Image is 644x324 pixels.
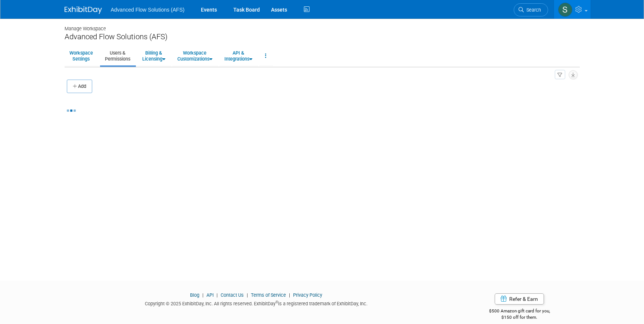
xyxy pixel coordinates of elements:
[65,6,102,14] img: ExhibitDay
[495,293,544,305] a: Refer & Earn
[245,292,250,298] span: |
[111,7,185,13] span: Advanced Flow Solutions (AFS)
[524,7,541,13] span: Search
[558,3,572,17] img: Steve McAnally
[206,292,214,298] a: API
[200,292,205,298] span: |
[65,32,580,41] div: Advanced Flow Solutions (AFS)
[190,292,199,298] a: Blog
[293,292,322,298] a: Privacy Policy
[221,292,244,298] a: Contact Us
[65,299,448,307] div: Copyright © 2025 ExhibitDay, Inc. All rights reserved. ExhibitDay is a registered trademark of Ex...
[67,109,76,112] img: loading...
[514,3,548,16] a: Search
[100,47,135,65] a: Users &Permissions
[459,314,580,321] div: $150 off for them.
[172,47,217,65] a: WorkspaceCustomizations
[459,303,580,320] div: $500 Amazon gift card for you,
[287,292,292,298] span: |
[220,47,257,65] a: API &Integrations
[215,292,220,298] span: |
[137,47,170,65] a: Billing &Licensing
[67,80,92,93] button: Add
[65,19,580,32] div: Manage Workspace
[65,47,98,65] a: WorkspaceSettings
[276,300,278,304] sup: ®
[251,292,286,298] a: Terms of Service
